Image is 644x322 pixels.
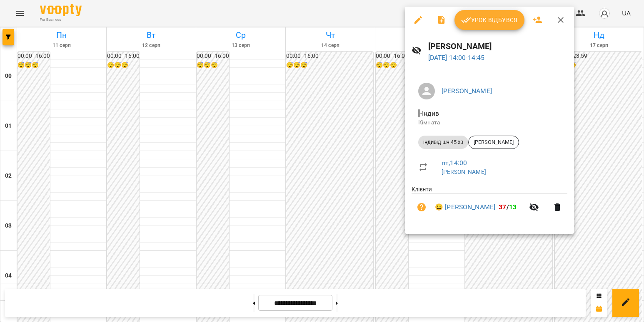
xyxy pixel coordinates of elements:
a: [PERSON_NAME] [442,87,492,95]
p: Кімната [418,119,561,127]
h6: [PERSON_NAME] [428,40,567,53]
div: [PERSON_NAME] [468,136,519,149]
a: [PERSON_NAME] [442,168,486,175]
span: Урок відбувся [461,15,518,25]
span: [PERSON_NAME] [469,139,519,146]
span: індивід шч 45 хв [418,139,468,146]
span: 37 [499,203,506,211]
a: 😀 [PERSON_NAME] [435,202,495,212]
button: Урок відбувся [454,10,524,30]
button: Візит ще не сплачено. Додати оплату? [412,197,432,217]
a: пт , 14:00 [442,159,467,167]
b: / [499,203,517,211]
span: 13 [509,203,517,211]
span: - Індив [418,109,441,117]
a: [DATE] 14:00-14:45 [428,54,485,62]
ul: Клієнти [412,185,567,224]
